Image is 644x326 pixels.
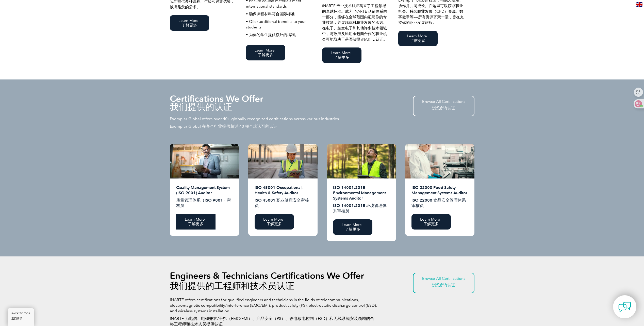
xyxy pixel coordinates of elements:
[333,203,387,213] font: ISO 14001:2015 环境管理体系审核员
[636,2,642,7] img: en
[322,4,387,42] font: iNARTE 专业技术认证确立了工程领域的卓越标准。成为 iNARTE 认证体系的一部分，能够在全球范围内证明你的专业技能，并展现你对职业发展的承诺。在电子、航空电子和其他许多技术领域中，与政府...
[170,272,364,292] h2: Engineers & Technicians Certifications We Offer
[413,273,474,293] a: Browse All Certifications浏览所有认证
[345,227,360,232] font: 了解更多
[333,219,372,235] a: Learn More 了解更多
[255,198,309,208] font: ISO 45001 职业健康安全审核员
[413,96,474,116] a: Browse All Certifications浏览所有认证
[322,47,361,63] a: Learn More 了解更多
[432,106,455,110] font: 浏览所有认证
[182,23,197,27] font: 了解更多
[176,214,216,230] a: Learn More 了解更多
[170,102,232,112] font: 我们提供的认证
[398,31,438,46] a: Learn More 了解更多
[170,95,268,111] h2: Certifications We Offer
[267,222,282,226] font: 了解更多
[8,308,34,326] a: BACK TO TOP返回顶部
[170,116,339,131] p: Exemplar Global offers over 40+ globally recognized certifications across various industries
[176,185,233,210] h2: Quality Management System (ISO 9001) Auditor
[258,53,273,57] font: 了解更多
[423,222,439,226] font: 了解更多
[411,214,451,230] a: Learn More 了解更多
[334,55,349,60] font: 了解更多
[432,283,455,287] font: 浏览所有认证
[255,185,311,210] h2: ISO 45001 Occupational, Health & Safety Auditor
[410,38,425,43] font: 了解更多
[618,301,631,313] img: contact-chat.png
[188,222,203,226] font: 了解更多
[255,214,294,230] a: Learn More 了解更多
[176,198,231,208] font: 质量管理体系（ISO 9001）审核员
[170,281,294,291] font: 我们提供的工程师和技术员认证
[246,12,295,16] font: • 确保课程材料符合国际标准
[11,317,22,320] font: 返回顶部
[246,32,299,37] font: • 为你的学生提供额外的福利。
[170,124,277,129] font: Exemplar Global 在各个行业提供超过 40 项全球认可的认证
[411,185,468,210] h2: ISO 22000 Food Safety Management Systems Auditor
[246,45,285,60] a: Learn More 了解更多
[411,198,466,208] font: ISO 22000 食品安全管理体系审核员
[170,15,209,31] a: Learn More 了解更多
[333,185,390,216] h2: ISO 14001:2015 Environmental Management Systems Auditor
